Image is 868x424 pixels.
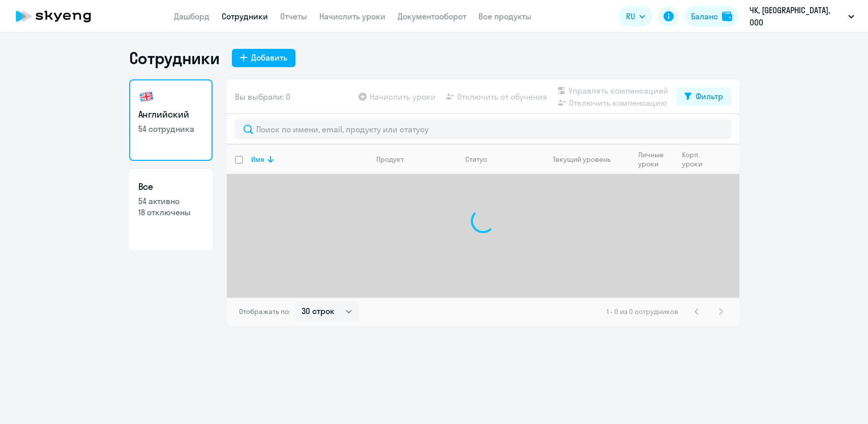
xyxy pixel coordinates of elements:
div: Личные уроки [638,150,673,168]
div: Баланс [691,10,718,22]
a: Сотрудники [222,11,268,21]
div: Текущий уровень [553,155,611,164]
button: RU [619,6,652,26]
img: balance [722,11,732,21]
h1: Сотрудники [129,48,220,68]
a: Отчеты [280,11,307,21]
span: RU [626,10,635,22]
button: Добавить [232,49,295,67]
span: Вы выбрали: 0 [235,91,290,103]
input: Поиск по имени, email, продукту или статусу [235,119,731,139]
button: Балансbalance [685,6,738,26]
div: Текущий уровень [544,155,630,164]
h3: Английский [138,108,203,121]
p: ЧК, [GEOGRAPHIC_DATA], ООО [750,4,844,29]
a: Документооборот [398,11,466,21]
p: 18 отключены [138,207,203,218]
a: Дашборд [174,11,209,21]
h3: Все [138,180,203,193]
div: Статус [465,155,487,164]
button: ЧК, [GEOGRAPHIC_DATA], ООО [744,4,859,29]
img: english [138,89,155,105]
div: Добавить [251,51,287,64]
p: 54 сотрудника [138,123,203,134]
a: Английский54 сотрудника [129,79,213,161]
p: 54 активно [138,195,203,207]
span: Отображать по: [239,307,290,316]
button: Фильтр [676,88,731,106]
div: Продукт [376,155,404,164]
div: Имя [251,155,368,164]
a: Начислить уроки [319,11,385,21]
div: Фильтр [696,90,723,102]
span: 1 - 0 из 0 сотрудников [607,307,678,316]
div: Имя [251,155,264,164]
div: Корп. уроки [682,150,710,168]
a: Все продукты [478,11,531,21]
a: Все54 активно18 отключены [129,169,213,250]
